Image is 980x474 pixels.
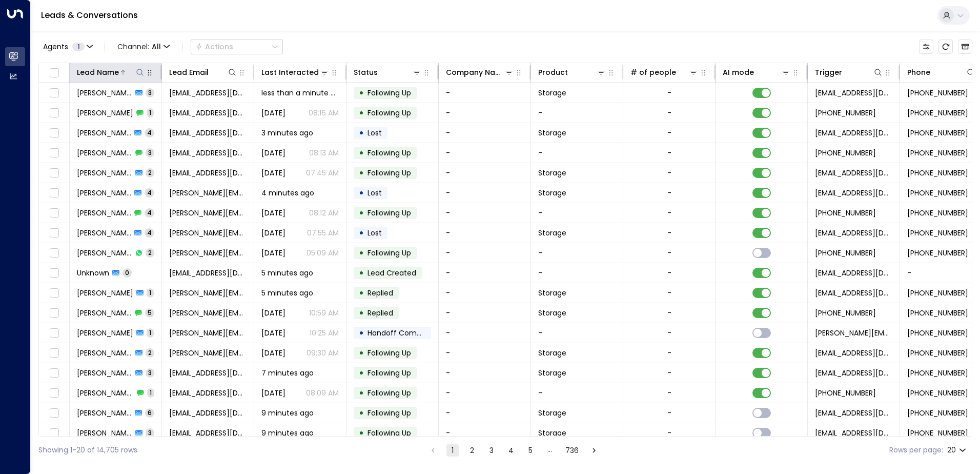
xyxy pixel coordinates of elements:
[169,108,247,118] span: rafa_khanom@yahoo.co.uk
[367,148,411,158] span: Following Up
[169,308,247,318] span: lynne.craighead@btinternet.com
[919,39,933,54] button: Customize
[815,88,892,98] span: leads@space-station.co.uk
[439,323,531,343] td: -
[359,84,364,102] div: •
[77,148,132,158] span: Reegan Dix
[907,188,968,198] span: +447900000000
[446,444,459,457] button: page 1
[630,66,676,78] div: # of people
[359,284,364,302] div: •
[524,444,537,457] button: Go to page 5
[907,248,968,258] span: +447900000000
[261,66,330,78] div: Last Interacted
[426,444,601,457] nav: pagination navigation
[815,208,876,218] span: +447900000000
[48,167,60,180] span: Toggle select row
[667,428,671,438] div: -
[359,264,364,282] div: •
[466,444,478,457] button: Go to page 2
[309,208,339,218] p: 08:12 AM
[538,368,566,378] span: Storage
[359,224,364,242] div: •
[310,328,339,338] p: 10:25 AM
[169,368,247,378] span: Jesske83@gmail.com
[907,388,968,398] span: +447841423252
[531,323,623,343] td: -
[367,348,411,358] span: Following Up
[367,388,411,398] span: Following Up
[667,288,671,298] div: -
[723,66,754,78] div: AI mode
[77,408,132,418] span: Alan Crookes
[169,248,247,258] span: leanne.justin@btinternet.com
[169,288,247,298] span: lynne.craighead@btinternet.com
[307,348,339,358] p: 09:30 AM
[439,283,531,303] td: -
[113,39,174,54] span: Channel:
[815,66,883,78] div: Trigger
[77,108,133,118] span: Rafa Khanom
[367,408,411,418] span: Following Up
[359,144,364,162] div: •
[439,263,531,283] td: -
[367,288,393,298] span: Replied
[146,348,154,357] span: 2
[122,268,132,277] span: 0
[439,363,531,383] td: -
[667,348,671,358] div: -
[113,39,174,54] button: Channel:All
[439,403,531,423] td: -
[48,267,60,280] span: Toggle select row
[667,388,671,398] div: -
[309,308,339,318] p: 10:59 AM
[261,288,313,298] span: 5 minutes ago
[77,128,131,138] span: Reegan Dix
[439,383,531,403] td: -
[439,143,531,163] td: -
[630,66,699,78] div: # of people
[261,308,285,318] span: Aug 26, 2025
[261,66,319,78] div: Last Interacted
[261,388,285,398] span: Oct 03, 2025
[439,423,531,443] td: -
[538,128,566,138] span: Storage
[439,123,531,143] td: -
[907,66,976,78] div: Phone
[169,168,247,178] span: reegdix@icloud.com
[359,404,364,422] div: •
[667,228,671,238] div: -
[169,66,237,78] div: Lead Email
[359,104,364,122] div: •
[77,208,131,218] span: Leanne Smith
[145,308,154,317] span: 5
[48,327,60,340] span: Toggle select row
[169,88,247,98] span: rafa_khanom@yahoo.co.uk
[169,328,247,338] span: lynne.craighead@btinternet.com
[359,184,364,202] div: •
[439,103,531,123] td: -
[145,408,154,417] span: 6
[667,308,671,318] div: -
[889,445,943,456] label: Rows per page:
[815,408,892,418] span: leads@space-station.co.uk
[538,168,566,178] span: Storage
[815,288,892,298] span: leads@space-station.co.uk
[48,307,60,320] span: Toggle select row
[309,108,339,118] p: 08:16 AM
[77,66,145,78] div: Lead Name
[359,384,364,402] div: •
[145,228,154,237] span: 4
[563,444,581,457] button: Go to page 736
[505,444,517,457] button: Go to page 4
[261,428,314,438] span: 9 minutes ago
[667,248,671,258] div: -
[907,228,968,238] span: +447900000000
[367,108,411,118] span: Following Up
[439,223,531,243] td: -
[439,163,531,183] td: -
[146,428,154,437] span: 3
[43,43,68,50] span: Agents
[439,343,531,363] td: -
[538,408,566,418] span: Storage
